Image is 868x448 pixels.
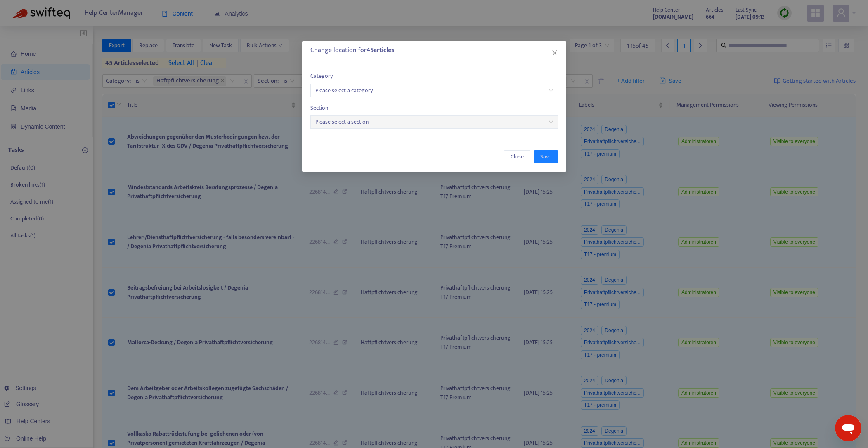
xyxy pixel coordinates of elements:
[835,415,861,441] iframe: Schaltfläche zum Öffnen des Messaging-Fensters
[504,150,530,163] button: Close
[310,46,558,55] div: Change location for
[551,50,558,56] span: close
[550,48,559,57] button: Close
[367,45,394,56] strong: 45 article s
[310,103,558,113] label: Section
[511,152,524,161] span: Close
[310,72,558,81] label: Category
[534,150,558,163] button: Save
